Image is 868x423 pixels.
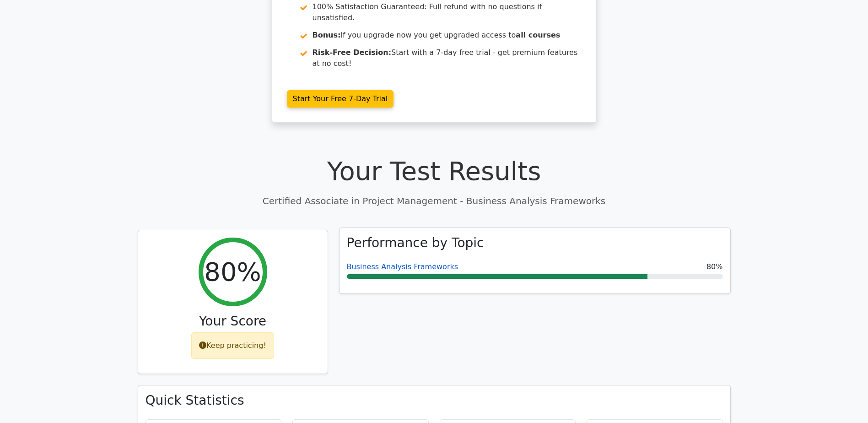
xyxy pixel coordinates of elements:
p: Certified Associate in Project Management - Business Analysis Frameworks [138,194,731,208]
h3: Quick Statistics [146,393,723,408]
h1: Your Test Results [138,156,731,186]
a: Business Analysis Frameworks [347,262,458,271]
h3: Your Score [146,314,320,329]
span: 80% [706,261,723,272]
div: Keep practicing! [191,332,274,359]
h2: 80% [204,256,261,287]
a: Start Your Free 7-Day Trial [287,90,394,108]
h3: Performance by Topic [347,235,484,251]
